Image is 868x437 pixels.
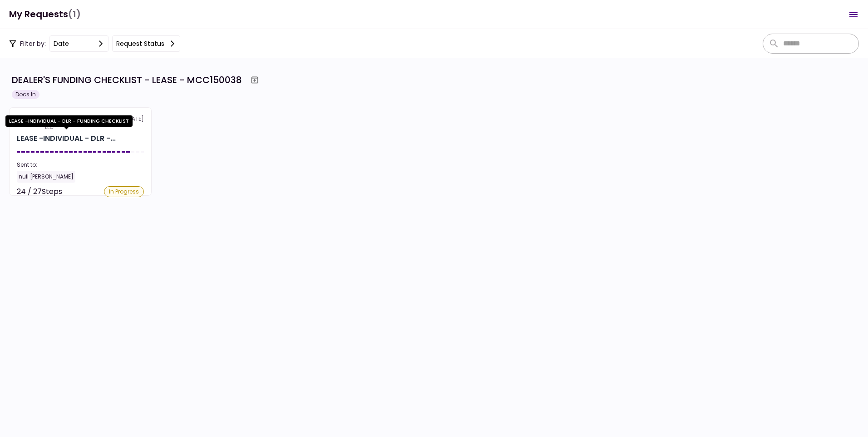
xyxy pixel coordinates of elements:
[49,35,108,52] button: date
[17,161,144,169] div: Sent to:
[45,115,126,131] div: Maxim Commercial Capital LLC
[247,72,263,88] button: Archive workflow
[68,5,81,24] span: (1)
[9,35,180,52] div: Filter by:
[54,39,69,49] div: date
[843,4,864,25] button: Open menu
[17,171,75,183] div: null [PERSON_NAME]
[104,186,144,197] div: In Progress
[12,73,242,87] div: DEALER'S FUNDING CHECKLIST - LEASE - MCC150038
[112,35,180,52] button: Request status
[17,133,116,144] div: LEASE -INDIVIDUAL - DLR - FUNDING CHECKLIST
[17,186,62,197] div: 24 / 27 Steps
[9,5,81,24] h1: My Requests
[12,90,39,99] div: Docs In
[17,115,144,131] div: [DATE]
[5,115,133,127] div: LEASE -INDIVIDUAL - DLR - FUNDING CHECKLIST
